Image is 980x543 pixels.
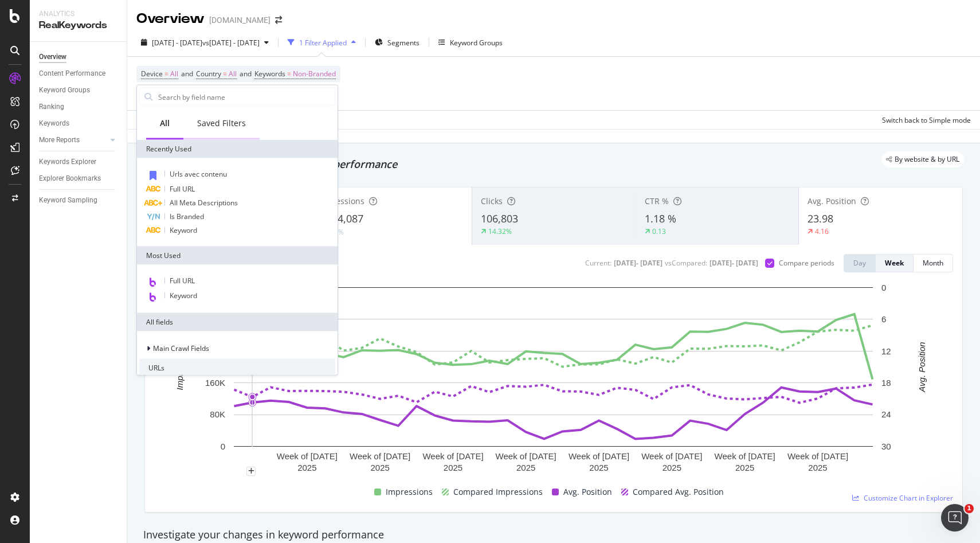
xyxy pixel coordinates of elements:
[808,463,827,472] text: 2025
[39,156,119,168] a: Keywords Explorer
[881,346,891,356] text: 12
[205,378,225,388] text: 160K
[881,378,891,388] text: 18
[30,30,130,39] div: Domaine: [DOMAIN_NAME]
[434,33,507,52] button: Keyword Groups
[170,212,204,221] span: Is Branded
[209,14,271,26] div: [DOMAIN_NAME]
[645,212,676,225] span: 1.18 %
[170,276,195,286] span: Full URL
[852,493,953,503] a: Customize Chart in Explorer
[39,84,90,96] div: Keyword Groups
[240,69,252,79] span: and
[287,69,291,79] span: =
[39,9,117,19] div: Analytics
[386,485,433,499] span: Impressions
[137,247,338,265] div: Most Used
[48,67,57,76] img: tab_domain_overview_orange.svg
[370,33,424,52] button: Segments
[941,504,969,532] iframe: Intercom live chat
[881,442,891,451] text: 30
[317,212,363,225] span: 8,984,087
[39,194,97,206] div: Keyword Sampling
[735,463,754,472] text: 2025
[844,254,876,272] button: Day
[164,69,168,79] span: =
[881,283,886,292] text: 0
[229,66,237,82] span: All
[815,226,829,236] div: 4.16
[39,101,119,113] a: Ranking
[882,115,971,125] div: Switch back to Simple mode
[293,66,336,82] span: Non-Branded
[39,84,119,96] a: Keyword Groups
[709,258,758,268] div: [DATE] - [DATE]
[39,134,107,146] a: More Reports
[877,111,971,129] button: Switch back to Simple mode
[141,69,163,79] span: Device
[139,359,335,377] div: URLs
[39,51,119,63] a: Overview
[614,258,663,268] div: [DATE] - [DATE]
[39,68,119,80] a: Content Performance
[787,451,848,461] text: Week of [DATE]
[210,409,225,419] text: 80K
[196,69,221,79] span: Country
[589,463,608,472] text: 2025
[170,225,197,235] span: Keyword
[170,184,195,194] span: Full URL
[923,258,943,268] div: Month
[154,282,953,481] svg: A chart.
[39,19,117,32] div: RealKeywords
[170,291,197,300] span: Keyword
[197,118,246,129] div: Saved Filters
[170,198,238,208] span: All Meta Descriptions
[914,254,953,272] button: Month
[152,38,202,48] span: [DATE] - [DATE]
[350,451,410,461] text: Week of [DATE]
[715,451,775,461] text: Week of [DATE]
[175,343,185,390] text: Impressions
[652,226,666,236] div: 0.13
[254,69,285,79] span: Keywords
[181,69,193,79] span: and
[496,451,556,461] text: Week of [DATE]
[137,140,338,158] div: Recently Used
[516,463,535,472] text: 2025
[370,463,389,472] text: 2025
[297,463,316,472] text: 2025
[317,196,364,206] span: Impressions
[153,343,209,353] span: Main Crawl Fields
[283,33,360,52] button: 1 Filter Applied
[895,156,959,163] span: By website & by URL
[853,258,866,268] div: Day
[663,463,681,472] text: 2025
[39,173,119,185] a: Explorer Bookmarks
[275,16,282,24] div: arrow-right-arrow-left
[453,485,543,499] span: Compared Impressions
[39,51,66,63] div: Overview
[157,88,335,106] input: Search by field name
[18,18,28,28] img: logo_orange.svg
[39,101,64,113] div: Ranking
[881,151,964,167] div: legacy label
[18,30,28,39] img: website_grey.svg
[221,442,225,451] text: 0
[665,258,707,268] div: vs Compared :
[779,258,834,268] div: Compare periods
[39,134,80,146] div: More Reports
[563,485,612,499] span: Avg. Position
[170,66,178,82] span: All
[881,409,891,419] text: 24
[864,493,953,503] span: Customize Chart in Explorer
[633,485,724,499] span: Compared Avg. Position
[641,451,702,461] text: Week of [DATE]
[488,226,512,236] div: 14.32%
[160,118,170,129] div: All
[807,212,833,225] span: 23.98
[136,33,273,52] button: [DATE] - [DATE]vs[DATE] - [DATE]
[32,18,56,28] div: v 4.0.25
[246,467,256,476] div: plus
[481,196,503,206] span: Clicks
